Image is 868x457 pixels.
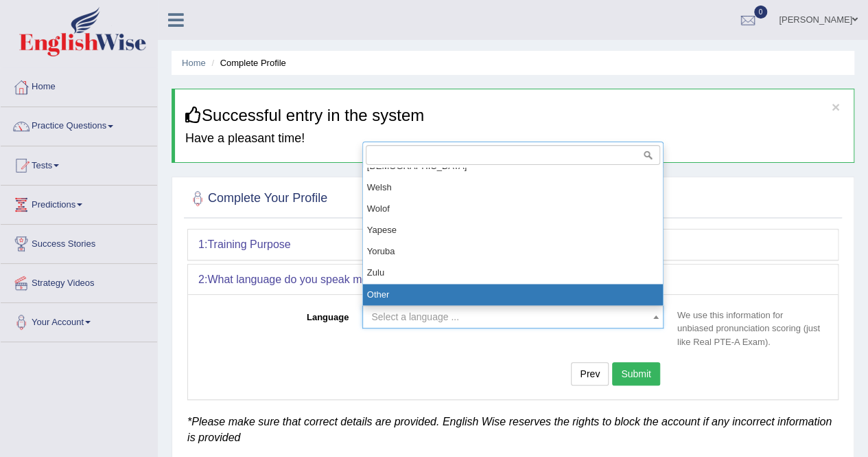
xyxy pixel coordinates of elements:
p: We use this information for unbiased pronunciation scoring (just like Real PTE-A Exam). [670,309,828,348]
a: Home [182,58,206,68]
div: 1: [188,230,838,260]
h3: Successful entry in the system [185,107,843,124]
li: Zulu [363,262,663,283]
a: Success Stories [1,225,157,259]
em: *Please make sure that correct details are provided. English Wise reserves the rights to block th... [187,416,832,444]
button: Prev [571,362,609,386]
span: Select a language ... [371,311,459,322]
a: Predictions [1,186,157,220]
a: Practice Questions [1,107,157,142]
li: Other [363,284,663,305]
li: Welsh [363,177,663,198]
a: Tests [1,146,157,181]
li: Complete Profile [208,56,285,69]
li: Yoruba [363,241,663,262]
a: Home [1,68,157,102]
b: Training Purpose [207,238,290,250]
a: Strategy Videos [1,264,157,298]
span: 0 [754,5,768,19]
button: Submit [612,362,660,386]
h2: Complete Your Profile [187,188,327,209]
div: 2: [188,265,838,295]
b: What language do you speak mostly at home? [207,274,433,285]
h4: Have a pleasant time! [185,132,843,146]
a: Your Account [1,303,157,337]
label: Language [198,305,355,324]
button: × [832,100,840,114]
li: Yapese [363,219,663,241]
li: Wolof [363,198,663,219]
